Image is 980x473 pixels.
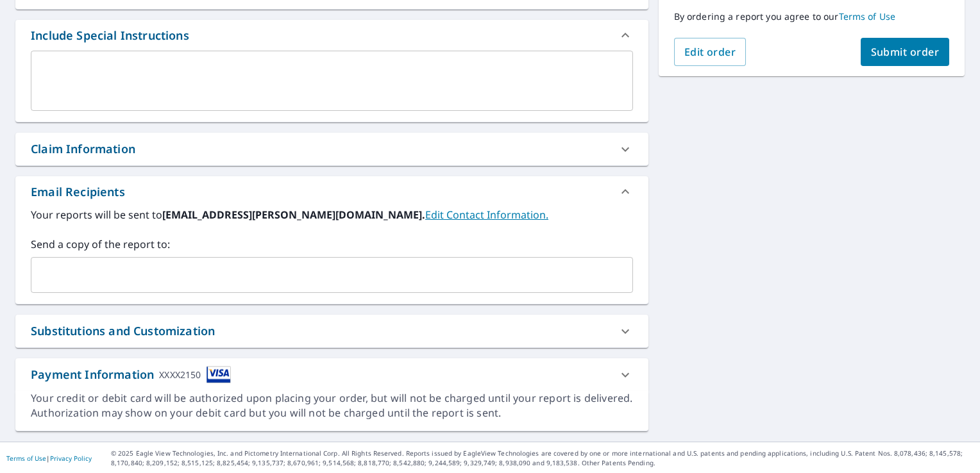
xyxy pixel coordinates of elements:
div: Substitutions and Customization [31,322,215,340]
div: Include Special Instructions [15,20,648,51]
label: Send a copy of the report to: [31,236,633,252]
a: Terms of Use [6,454,46,463]
p: | [6,454,92,462]
button: Submit order [861,38,950,66]
span: Submit order [871,45,940,59]
div: Include Special Instructions [31,27,189,44]
button: Edit order [674,38,747,66]
div: Email Recipients [31,183,125,201]
div: Claim Information [15,133,648,165]
div: Claim Information [31,140,135,158]
a: EditContactInfo [425,208,548,222]
div: Payment InformationXXXX2150cardImage [15,358,648,391]
div: XXXX2150 [159,366,201,383]
div: Email Recipients [15,176,648,207]
span: Edit order [684,45,736,59]
div: Substitutions and Customization [15,315,648,347]
a: Terms of Use [839,10,896,22]
p: By ordering a report you agree to our [674,11,949,22]
img: cardImage [207,366,231,383]
div: Payment Information [31,366,231,383]
div: Your credit or debit card will be authorized upon placing your order, but will not be charged unt... [31,391,633,420]
p: © 2025 Eagle View Technologies, Inc. and Pictometry International Corp. All Rights Reserved. Repo... [111,449,974,468]
b: [EMAIL_ADDRESS][PERSON_NAME][DOMAIN_NAME]. [162,208,425,222]
a: Privacy Policy [50,454,92,463]
label: Your reports will be sent to [31,207,633,222]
